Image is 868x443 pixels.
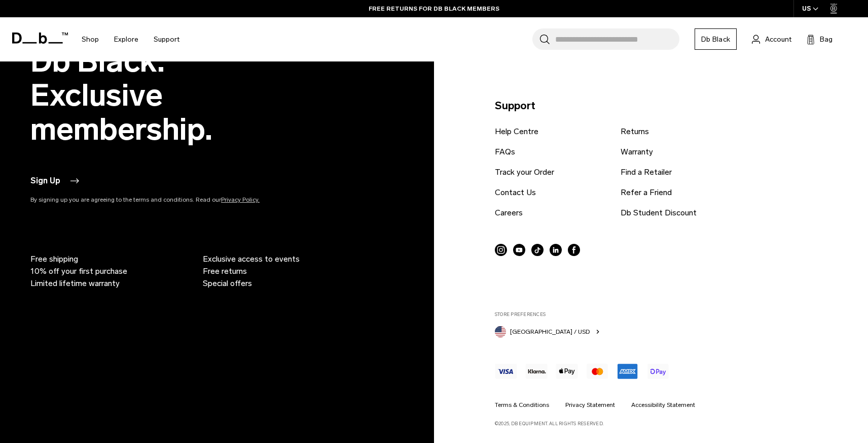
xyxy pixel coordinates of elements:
[695,28,737,50] a: Db Black
[30,44,304,146] h2: Db Black. Exclusive membership.
[495,324,602,337] button: United States [GEOGRAPHIC_DATA] / USD
[369,4,499,13] a: FREE RETURNS FOR DB BLACK MEMBERS
[752,33,791,45] a: Account
[221,196,260,203] a: Privacy Policy.
[510,327,590,336] span: [GEOGRAPHIC_DATA] / USD
[495,311,831,318] label: Store Preferences
[621,207,697,219] a: Db Student Discount
[203,265,247,277] span: Free returns
[30,277,120,290] span: Limited lifetime warranty
[765,34,791,45] span: Account
[820,34,833,45] span: Bag
[495,98,831,114] p: Support
[495,166,554,178] a: Track your Order
[631,400,695,409] a: Accessibility Statement
[621,125,649,138] a: Returns
[203,277,252,290] span: Special offers
[807,33,833,45] button: Bag
[30,253,78,265] span: Free shipping
[30,195,304,204] p: By signing up you are agreeing to the terms and conditions. Read our
[495,146,515,158] a: FAQs
[495,186,536,199] a: Contact Us
[495,326,506,337] img: United States
[82,21,99,57] a: Shop
[74,17,187,61] nav: Main Navigation
[621,166,672,178] a: Find a Retailer
[565,400,615,409] a: Privacy Statement
[30,265,127,277] span: 10% off your first purchase
[154,21,179,57] a: Support
[495,400,549,409] a: Terms & Conditions
[621,186,672,199] a: Refer a Friend
[30,175,81,187] button: Sign Up
[495,416,831,427] p: ©2025, Db Equipment. All rights reserved.
[495,207,523,219] a: Careers
[621,146,653,158] a: Warranty
[495,125,538,138] a: Help Centre
[203,253,300,265] span: Exclusive access to events
[114,21,138,57] a: Explore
